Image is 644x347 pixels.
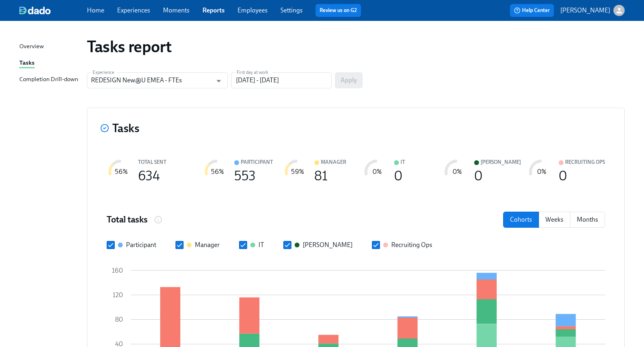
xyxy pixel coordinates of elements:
text: 0 % [373,168,382,176]
div: Manager [321,158,346,167]
div: 553 [234,171,256,180]
div: 634 [138,171,160,180]
div: [PERSON_NAME] [303,241,353,249]
a: Settings [281,6,303,14]
div: IT [258,241,264,249]
p: Cohorts [510,215,532,224]
button: months [570,212,605,228]
a: Moments [163,6,190,14]
svg: The number of tasks that started in a month/week or all tasks sent to a specific cohort [154,216,162,224]
button: Review us on G2 [316,4,361,17]
a: Review us on G2 [320,6,357,14]
tspan: 120 [113,291,123,299]
p: Weeks [545,215,563,224]
a: Overview [19,42,80,52]
div: 0 [559,171,567,180]
div: date filter [503,212,605,228]
div: Completion Drill-down [19,75,78,85]
p: [PERSON_NAME] [560,6,610,15]
button: [PERSON_NAME] [560,5,625,16]
a: Completion Drill-down [19,75,80,85]
button: Open [213,75,225,87]
div: 0 [474,171,483,180]
div: Tasks [19,58,35,68]
a: Reports [202,6,225,14]
text: 59 % [291,168,304,176]
button: cohorts [503,212,539,228]
p: Months [577,215,598,224]
tspan: 160 [112,267,123,274]
h3: Tasks [112,121,139,135]
button: Help Center [510,4,554,17]
div: 0 [394,171,402,180]
div: IT [400,158,405,167]
div: 81 [314,171,328,180]
text: 56 % [211,168,224,176]
a: Experiences [117,6,150,14]
span: Help Center [514,6,550,14]
div: Participant [126,241,156,249]
a: Employees [237,6,268,14]
div: Manager [195,241,220,249]
div: [PERSON_NAME] [481,158,521,167]
a: Tasks [19,58,80,68]
div: Overview [19,42,44,52]
img: dado [19,6,51,14]
div: TOTAL SENT [138,158,166,167]
a: dado [19,6,87,14]
a: Home [87,6,104,14]
h4: Total tasks [107,214,148,226]
text: 56 % [115,168,128,176]
button: weeks [539,212,570,228]
h1: Tasks report [87,37,171,56]
text: 0 % [537,168,546,176]
div: Recruiting Ops [391,241,432,249]
tspan: 80 [115,316,123,323]
div: Recruiting Ops [565,158,605,167]
text: 0 % [453,168,462,176]
div: Participant [241,158,273,167]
